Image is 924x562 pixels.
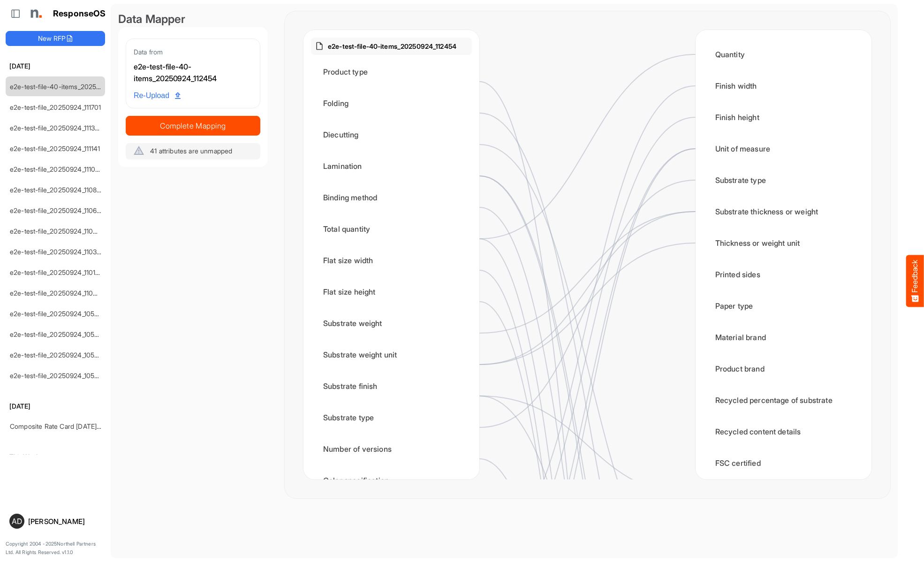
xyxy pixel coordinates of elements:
div: Recycled percentage of substrate [703,386,864,415]
span: AD [12,517,22,525]
div: Flat size width [311,246,472,275]
span: 41 attributes are unmapped [150,147,232,155]
img: Northell [26,4,45,23]
a: Re-Upload [130,87,184,105]
div: Finish height [703,103,864,132]
div: Paper type [703,291,864,320]
div: Total quantity [311,214,472,243]
div: Substrate weight [311,309,472,338]
div: Color specification [311,466,472,495]
h6: [DATE] [6,61,105,71]
a: e2e-test-file_20250924_110803 [10,186,105,194]
div: Number of versions [311,434,472,463]
a: e2e-test-file_20250924_105318 [10,351,105,359]
div: Thickness or weight unit [703,228,864,258]
button: New RFP [6,31,105,46]
span: Re-Upload [134,90,181,102]
h6: This Week [6,452,105,462]
div: Substrate finish [311,372,472,401]
div: Substrate type [311,403,472,432]
a: e2e-test-file_20250924_105914 [10,310,105,318]
div: Substrate type [703,166,864,195]
div: Flat size height [311,277,472,306]
div: [PERSON_NAME] [28,518,101,525]
a: e2e-test-file_20250924_110422 [10,227,105,235]
a: e2e-test-file_20250924_111701 [10,103,101,111]
div: Data Mapper [118,11,268,27]
h1: ResponseOS [53,9,106,19]
button: Complete Mapping [126,116,260,136]
span: Complete Mapping [126,119,260,132]
a: e2e-test-file_20250924_111033 [10,165,103,173]
div: Printed sides [703,260,864,289]
a: e2e-test-file_20250924_105529 [10,330,106,338]
div: Substrate weight unit [311,340,472,369]
a: e2e-test-file_20250924_111359 [10,124,103,132]
a: e2e-test-file_20250924_110646 [10,206,105,214]
a: Composite Rate Card [DATE]_smaller [10,422,121,430]
div: Product type [311,57,472,86]
div: e2e-test-file-40-items_20250924_112454 [134,61,252,85]
a: e2e-test-file_20250924_111141 [10,144,100,152]
a: e2e-test-file_20250924_110035 [10,289,105,297]
div: FSC certified [703,448,864,478]
div: Finish width [703,71,864,100]
h6: [DATE] [6,401,105,411]
div: Substrate thickness or weight [703,197,864,226]
button: Feedback [906,255,924,307]
div: Diecutting [311,120,472,149]
div: Product brand [703,354,864,383]
div: Binding method [311,183,472,212]
div: Material brand [703,323,864,352]
div: Quantity [703,40,864,69]
p: e2e-test-file-40-items_20250924_112454 [328,41,456,51]
div: Recycled content details [703,417,864,446]
a: e2e-test-file_20250924_105226 [10,372,106,380]
div: Lamination [311,152,472,181]
div: Data from [134,46,252,57]
div: Folding [311,89,472,118]
a: e2e-test-file_20250924_110146 [10,268,104,276]
a: e2e-test-file-40-items_20250924_112454 [10,83,136,91]
div: Unit of measure [703,134,864,163]
p: Copyright 2004 - 2025 Northell Partners Ltd. All Rights Reserved. v 1.1.0 [6,540,105,556]
a: e2e-test-file_20250924_110305 [10,248,105,256]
